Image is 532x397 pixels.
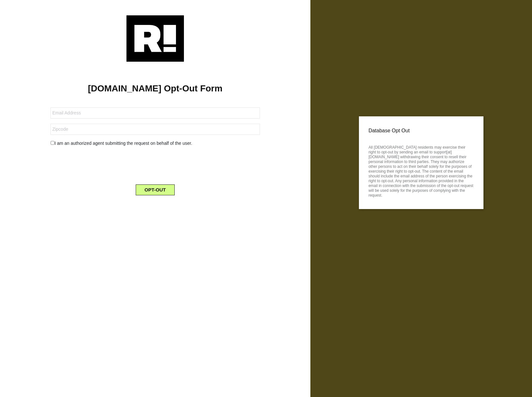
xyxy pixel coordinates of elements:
[46,140,265,147] div: I am an authorized agent submitting the request on behalf of the user.
[126,15,184,62] img: Retention.com
[107,152,204,177] iframe: reCAPTCHA
[369,143,474,198] p: All [DEMOGRAPHIC_DATA] residents may exercise their right to opt-out by sending an email to suppo...
[50,124,260,135] input: Zipcode
[50,107,260,119] input: Email Address
[136,184,175,195] button: OPT-OUT
[369,126,474,136] p: Database Opt Out
[10,83,301,94] h1: [DOMAIN_NAME] Opt-Out Form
